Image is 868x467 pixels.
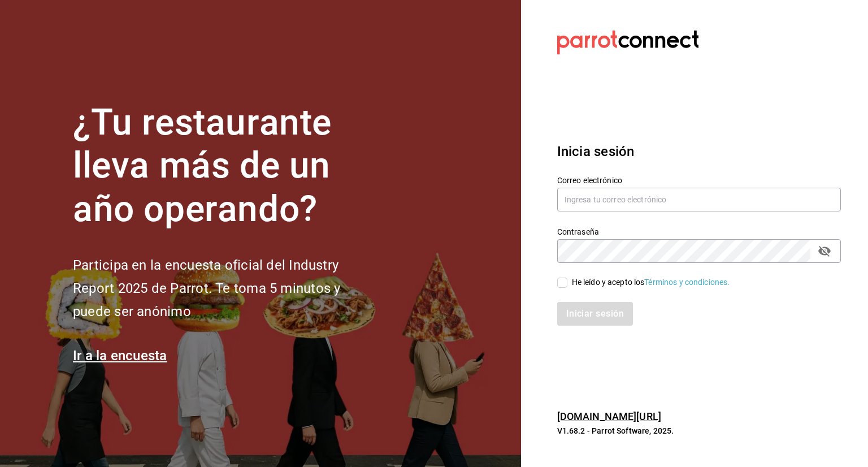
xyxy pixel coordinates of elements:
[73,101,378,231] h1: ¿Tu restaurante lleva más de un año operando?
[557,227,841,235] label: Contraseña
[557,176,841,184] label: Correo electrónico
[557,410,661,422] a: [DOMAIN_NAME][URL]
[557,188,841,211] input: Ingresa tu correo electrónico
[644,278,730,287] a: Términos y condiciones.
[572,276,730,288] div: He leído y acepto los
[73,348,167,364] a: Ir a la encuesta
[815,241,834,261] button: passwordField
[557,141,841,162] h3: Inicia sesión
[73,254,378,323] h2: Participa en la encuesta oficial del Industry Report 2025 de Parrot. Te toma 5 minutos y puede se...
[557,425,841,436] p: V1.68.2 - Parrot Software, 2025.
